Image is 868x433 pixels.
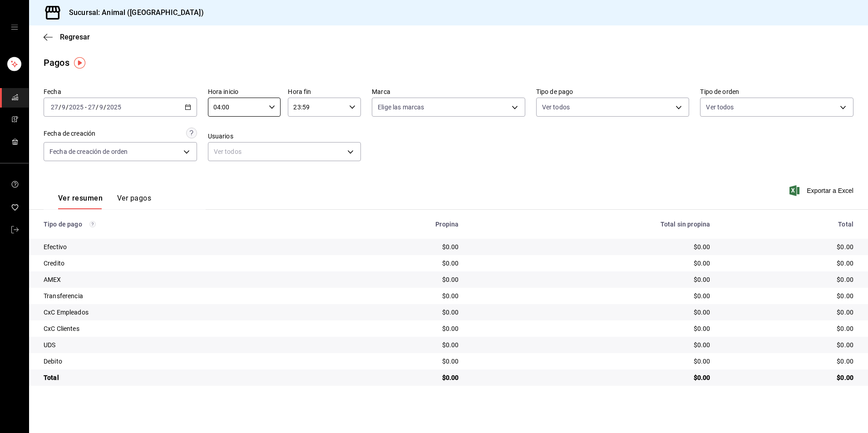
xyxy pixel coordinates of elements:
[325,340,459,349] div: $0.00
[44,242,311,251] div: Efectivo
[473,221,710,228] div: Total sin propina
[208,89,281,95] label: Hora inicio
[44,340,311,349] div: UDS
[325,221,459,228] div: Propina
[50,103,59,111] input: --
[44,275,311,284] div: AMEX
[44,129,95,138] div: Fecha de creación
[44,221,311,228] div: Tipo de pago
[44,33,90,41] button: Regresar
[325,308,459,317] div: $0.00
[59,103,61,111] span: /
[725,242,853,251] div: $0.00
[700,89,853,95] label: Tipo de orden
[11,24,18,31] button: open drawer
[44,259,311,268] div: Credito
[208,133,361,139] label: Usuarios
[542,103,570,112] span: Ver todos
[473,308,710,317] div: $0.00
[725,221,853,228] div: Total
[473,259,710,268] div: $0.00
[725,291,853,300] div: $0.00
[106,103,122,111] input: ----
[325,373,459,382] div: $0.00
[44,308,311,317] div: CxC Empleados
[473,324,710,333] div: $0.00
[725,373,853,382] div: $0.00
[725,324,853,333] div: $0.00
[473,373,710,382] div: $0.00
[99,103,104,111] input: --
[44,89,197,95] label: Fecha
[325,291,459,300] div: $0.00
[725,259,853,268] div: $0.00
[473,242,710,251] div: $0.00
[725,340,853,349] div: $0.00
[288,89,361,95] label: Hora fin
[44,56,69,69] div: Pagos
[61,103,66,111] input: --
[473,275,710,284] div: $0.00
[44,357,311,366] div: Debito
[44,373,311,382] div: Total
[89,221,96,227] svg: Los pagos realizados con Pay y otras terminales son montos brutos.
[378,103,424,112] span: Elige las marcas
[725,308,853,317] div: $0.00
[325,242,459,251] div: $0.00
[208,142,361,161] div: Ver todos
[62,7,204,18] h3: Sucursal: Animal ([GEOGRAPHIC_DATA])
[66,103,69,111] span: /
[69,103,84,111] input: ----
[725,357,853,366] div: $0.00
[88,103,96,111] input: --
[74,57,85,69] img: Tooltip marker
[60,33,90,41] span: Regresar
[85,103,87,111] span: -
[473,291,710,300] div: $0.00
[725,275,853,284] div: $0.00
[325,357,459,366] div: $0.00
[473,340,710,349] div: $0.00
[44,291,311,300] div: Transferencia
[44,324,311,333] div: CxC Clientes
[49,147,128,156] span: Fecha de creación de orden
[791,185,853,196] button: Exportar a Excel
[58,194,151,209] div: navigation tabs
[58,194,103,209] button: Ver resumen
[117,194,151,209] button: Ver pagos
[372,89,525,95] label: Marca
[706,103,734,112] span: Ver todos
[325,324,459,333] div: $0.00
[96,103,99,111] span: /
[536,89,690,95] label: Tipo de pago
[325,275,459,284] div: $0.00
[325,259,459,268] div: $0.00
[104,103,106,111] span: /
[473,357,710,366] div: $0.00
